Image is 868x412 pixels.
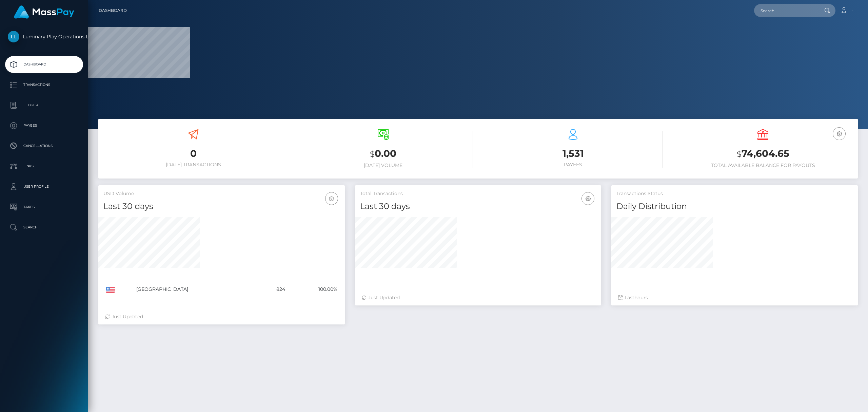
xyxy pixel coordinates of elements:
[754,4,818,17] input: Search...
[288,282,339,297] td: 100.00%
[5,97,83,114] a: Ledger
[8,120,80,131] p: Payees
[5,117,83,134] a: Payees
[360,190,596,197] h5: Total Transactions
[5,158,83,175] a: Links
[103,190,340,197] h5: USD Volume
[14,5,74,19] img: MassPay Logo
[103,201,340,212] h4: Last 30 days
[5,219,83,236] a: Search
[616,190,853,197] h5: Transactions Status
[8,141,80,151] p: Cancellations
[5,178,83,195] a: User Profile
[8,31,19,42] img: Luminary Play Operations Limited
[293,147,473,161] h3: 0.00
[8,222,80,232] p: Search
[106,287,115,293] img: US.png
[483,162,663,168] h6: Payees
[483,147,663,160] h3: 1,531
[103,147,283,160] h3: 0
[5,34,83,40] span: Luminary Play Operations Limited
[8,161,80,171] p: Links
[618,294,851,301] div: Last hours
[99,3,127,18] a: Dashboard
[8,182,80,192] p: User Profile
[5,56,83,73] a: Dashboard
[293,163,473,168] h6: [DATE] Volume
[103,162,283,168] h6: [DATE] Transactions
[5,137,83,154] a: Cancellations
[673,147,853,161] h3: 74,604.65
[616,201,853,212] h4: Daily Distribution
[360,201,596,212] h4: Last 30 days
[5,199,83,216] a: Taxes
[8,202,80,212] p: Taxes
[737,149,742,159] small: $
[8,59,80,70] p: Dashboard
[258,282,288,297] td: 824
[362,294,595,301] div: Just Updated
[105,313,338,320] div: Just Updated
[8,80,80,90] p: Transactions
[370,149,375,159] small: $
[134,282,258,297] td: [GEOGRAPHIC_DATA]
[8,100,80,110] p: Ledger
[5,76,83,93] a: Transactions
[673,163,853,168] h6: Total Available Balance for Payouts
